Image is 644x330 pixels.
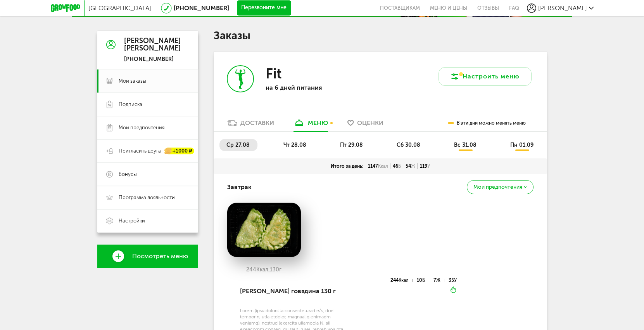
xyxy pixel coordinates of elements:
[433,279,444,282] div: 7
[227,180,252,195] h4: Завтрак
[340,142,363,148] span: пт 29.08
[119,194,175,201] span: Программа лояльности
[417,279,429,282] div: 10
[214,31,547,41] h1: Заказы
[422,278,425,283] span: Б
[256,266,270,273] span: Ккал,
[97,139,198,163] a: Пригласить друга +1000 ₽
[390,163,403,169] div: 46
[510,142,534,148] span: пн 01.09
[418,163,432,169] div: 119
[357,119,383,127] span: Оценки
[97,209,198,233] a: Настройки
[473,184,522,190] span: Мои предпочтения
[119,148,161,155] span: Пригласить друга
[538,4,587,12] span: [PERSON_NAME]
[88,4,151,12] span: [GEOGRAPHIC_DATA]
[279,266,281,273] span: г
[290,119,332,131] a: меню
[132,253,188,260] span: Посмотреть меню
[403,163,418,169] div: 54
[119,124,164,131] span: Мои предпочтения
[174,4,229,12] a: [PHONE_NUMBER]
[439,67,532,86] button: Настроить меню
[124,56,181,63] div: [PHONE_NUMBER]
[266,84,366,91] p: на 6 дней питания
[398,163,401,169] span: Б
[165,148,194,155] div: +1000 ₽
[454,142,477,148] span: вс 31.08
[448,115,526,131] div: В эти дни можно менять меню
[308,119,328,127] div: меню
[237,0,291,16] button: Перезвоните мне
[328,163,366,169] div: Итого за день:
[124,37,181,53] div: [PERSON_NAME] [PERSON_NAME]
[397,142,420,148] span: сб 30.08
[227,203,301,257] img: big_i3vRGv5TYrBXznEe.png
[240,119,274,127] div: Доставки
[390,279,413,282] div: 244
[97,163,198,186] a: Бонусы
[240,278,347,304] div: [PERSON_NAME] говядина 130 г
[427,163,430,169] span: У
[97,245,198,268] a: Посмотреть меню
[454,278,457,283] span: У
[399,278,409,283] span: Ккал
[436,278,440,283] span: Ж
[97,116,198,139] a: Мои предпочтения
[119,78,146,85] span: Мои заказы
[119,171,137,178] span: Бонусы
[223,119,278,131] a: Доставки
[97,186,198,209] a: Программа лояльности
[97,93,198,116] a: Подписка
[97,69,198,93] a: Мои заказы
[283,142,306,148] span: чт 28.08
[266,65,281,82] h3: Fit
[411,163,415,169] span: Ж
[226,142,250,148] span: ср 27.08
[119,217,145,224] span: Настройки
[344,119,387,131] a: Оценки
[227,267,301,273] div: 244 130
[366,163,390,169] div: 1147
[378,163,388,169] span: Ккал
[119,101,142,108] span: Подписка
[449,279,457,282] div: 35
